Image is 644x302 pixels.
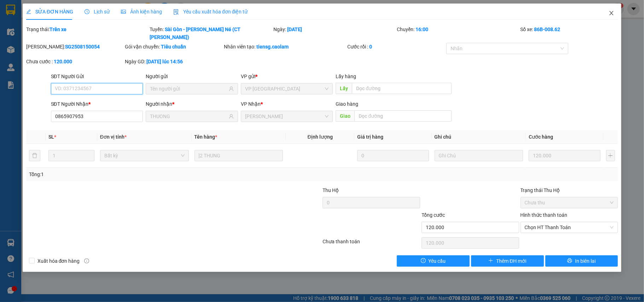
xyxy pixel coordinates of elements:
[488,258,493,264] span: plus
[336,101,358,107] span: Giao hàng
[422,212,445,218] span: Tổng cước
[336,83,352,94] span: Lấy
[35,257,83,265] span: Xuất hóa đơn hàng
[575,257,596,265] span: In biên lai
[529,150,600,161] input: 0
[471,255,544,267] button: plusThêm ĐH mới
[369,44,372,50] b: 0
[416,27,428,32] b: 16:00
[357,134,383,140] span: Giá trị hàng
[354,110,452,122] input: Dọc đường
[173,9,179,15] img: icon
[125,58,222,65] div: Ngày GD:
[567,258,572,264] span: printer
[396,25,520,41] div: Chuyến:
[50,27,66,32] b: Trên xe
[521,186,618,194] div: Trạng thái Thu Hộ
[229,114,234,119] span: user
[273,25,396,41] div: Ngày:
[26,43,124,51] div: [PERSON_NAME]:
[545,255,618,267] button: printerIn biên lai
[149,25,272,41] div: Tuyến:
[529,134,553,140] span: Cước hàng
[241,72,333,80] div: VP gửi
[256,44,289,50] b: tiensg.caolam
[26,58,124,65] div: Chưa cước :
[357,150,429,161] input: 0
[146,72,238,80] div: Người gửi
[104,150,185,161] span: Bất kỳ
[245,83,329,94] span: VP Sài Gòn
[229,86,234,91] span: user
[150,85,227,93] input: Tên người gửi
[521,212,568,218] label: Hình thức thanh toán
[51,72,143,80] div: SĐT Người Gửi
[520,25,619,41] div: Số xe:
[347,43,445,51] div: Cước rồi :
[195,134,217,140] span: Tên hàng
[432,130,526,144] th: Ghi chú
[525,222,614,233] span: Chọn HT Thanh Toán
[525,197,614,208] span: Chưa thu
[308,134,333,140] span: Định lượng
[29,170,249,178] div: Tổng: 1
[496,257,526,265] span: Thêm ĐH mới
[51,100,143,108] div: SĐT Người Nhận
[150,112,227,120] input: Tên người nhận
[534,27,561,32] b: 86B-008.62
[121,9,126,14] span: picture
[195,150,283,161] input: VD: Bàn, Ghế
[323,187,339,193] span: Thu Hộ
[26,9,31,14] span: edit
[429,257,446,265] span: Yêu cầu
[606,150,615,161] button: plus
[161,44,186,50] b: Tiêu chuẩn
[125,43,222,51] div: Gói vận chuyển:
[173,9,248,14] span: Yêu cầu xuất hóa đơn điện tử
[54,59,72,64] b: 120.000
[146,100,238,108] div: Người nhận
[146,59,183,64] b: [DATE] lúc 14:56
[85,9,110,14] span: Lịch sử
[322,238,421,250] div: Chưa thanh toán
[121,9,162,14] span: Ảnh kiện hàng
[336,110,354,122] span: Giao
[26,9,73,14] span: SỬA ĐƠN HÀNG
[65,44,100,50] b: SG2508150054
[25,25,149,41] div: Trạng thái:
[224,43,346,51] div: Nhân viên tạo:
[397,255,470,267] button: exclamation-circleYêu cầu
[84,259,89,263] span: info-circle
[48,134,54,140] span: SL
[435,150,523,161] input: Ghi Chú
[421,258,426,264] span: exclamation-circle
[29,150,40,161] button: delete
[150,27,240,40] b: Sài Gòn - [PERSON_NAME] Né (CT [PERSON_NAME])
[602,4,621,23] button: Close
[85,9,89,14] span: clock-circle
[609,10,614,16] span: close
[100,134,127,140] span: Đơn vị tính
[336,74,356,79] span: Lấy hàng
[245,111,329,122] span: VP Phan Thiết
[241,101,261,107] span: VP Nhận
[287,27,302,32] b: [DATE]
[352,83,452,94] input: Dọc đường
